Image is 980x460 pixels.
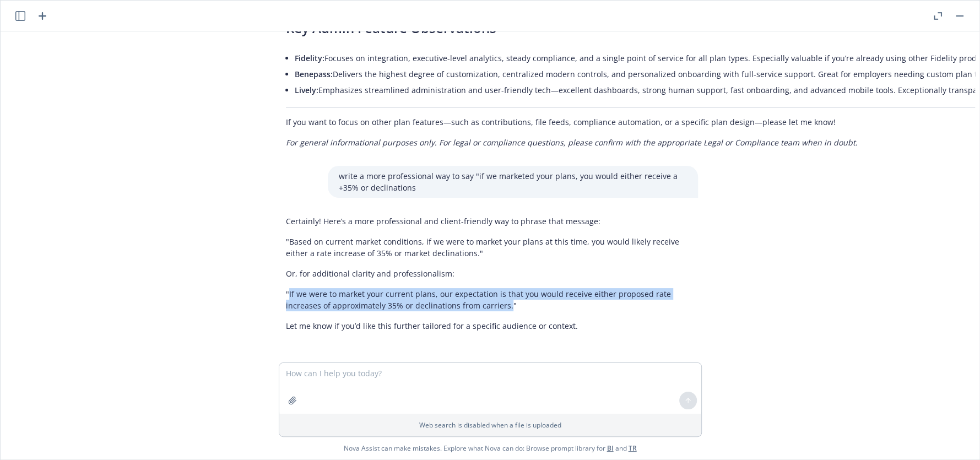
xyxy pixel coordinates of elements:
p: Let me know if you’d like this further tailored for a specific audience or context. [286,320,687,332]
a: BI [607,443,614,453]
p: Web search is disabled when a file is uploaded [286,420,695,430]
p: Certainly! Here’s a more professional and client-friendly way to phrase that message: [286,215,687,227]
p: write a more professional way to say "if we marketed your plans, you would either receive a +35% ... [339,170,687,193]
p: "If we were to market your current plans, our expectation is that you would receive either propos... [286,288,687,311]
span: Lively: [295,85,318,95]
span: Benepass: [295,69,333,79]
p: "Based on current market conditions, if we were to market your plans at this time, you would like... [286,236,687,259]
span: Nova Assist can make mistakes. Explore what Nova can do: Browse prompt library for and [344,437,637,459]
span: Fidelity: [295,53,324,63]
p: Or, for additional clarity and professionalism: [286,268,687,279]
em: For general informational purposes only. For legal or compliance questions, please confirm with t... [286,137,858,148]
a: TR [629,443,637,453]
